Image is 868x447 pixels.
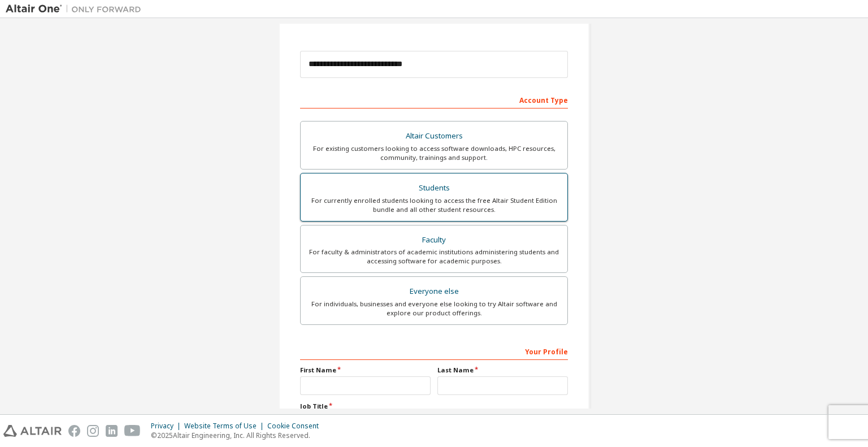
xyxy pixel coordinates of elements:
[307,180,561,196] div: Students
[68,425,80,437] img: facebook.svg
[307,196,561,214] div: For currently enrolled students looking to access the free Altair Student Edition bundle and all ...
[87,425,99,437] img: instagram.svg
[267,422,325,431] div: Cookie Consent
[307,232,561,248] div: Faculty
[106,425,118,437] img: linkedin.svg
[124,425,141,437] img: youtube.svg
[307,284,561,300] div: Everyone else
[300,90,568,109] div: Account Type
[6,3,147,15] img: Altair One
[151,431,325,440] p: © 2025 Altair Engineering, Inc. All Rights Reserved.
[307,144,561,162] div: For existing customers looking to access software downloads, HPC resources, community, trainings ...
[300,342,568,360] div: Your Profile
[3,425,62,437] img: altair_logo.svg
[307,128,561,144] div: Altair Customers
[151,422,184,431] div: Privacy
[300,402,568,411] label: Job Title
[184,422,267,431] div: Website Terms of Use
[437,366,568,375] label: Last Name
[300,366,431,375] label: First Name
[307,300,561,318] div: For individuals, businesses and everyone else looking to try Altair software and explore our prod...
[307,248,561,266] div: For faculty & administrators of academic institutions administering students and accessing softwa...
